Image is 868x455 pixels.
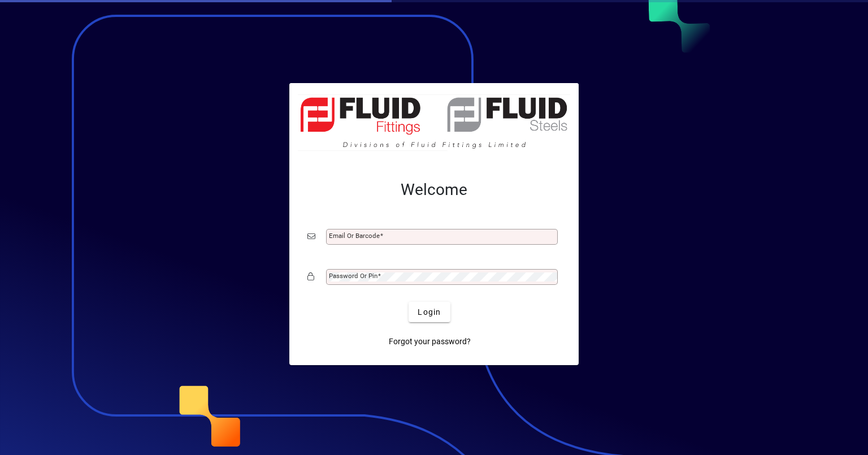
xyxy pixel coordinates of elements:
[329,232,380,240] mat-label: Email or Barcode
[329,272,377,280] mat-label: Password or Pin
[409,302,450,322] button: Login
[384,331,475,352] a: Forgot your password?
[418,306,441,318] span: Login
[307,180,561,200] h2: Welcome
[389,336,471,348] span: Forgot your password?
